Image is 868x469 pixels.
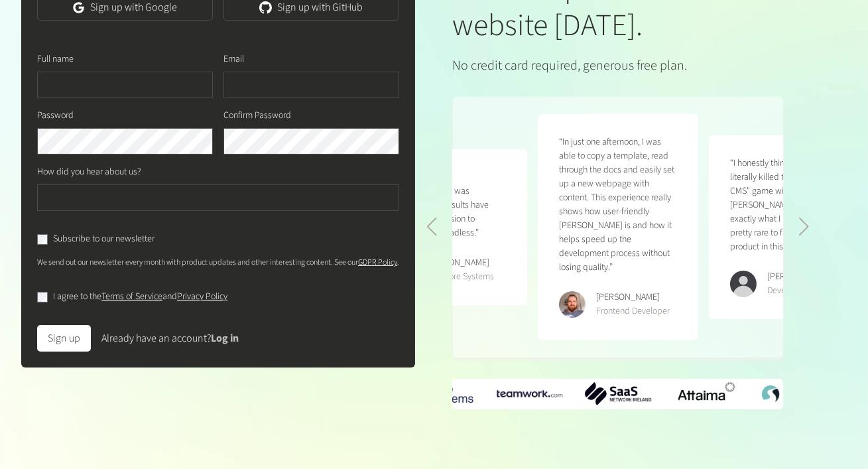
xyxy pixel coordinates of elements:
img: teamwork-logo.png [497,390,562,397]
p: No credit card required, generous free plan. [453,56,784,76]
div: 4 / 6 [762,385,828,402]
div: 1 / 6 [497,390,562,397]
div: Next slide [798,218,810,236]
div: [PERSON_NAME] [596,291,670,304]
div: 3 / 6 [674,379,739,409]
a: Terms of Service [101,290,162,303]
div: CEO Kore Systems [426,270,494,284]
div: Developer [767,284,831,298]
label: I agree to the and [53,290,227,304]
p: “I honestly think that you literally killed the "Headless CMS" game with [PERSON_NAME], it just d... [730,157,848,254]
label: Confirm Password [223,109,291,123]
div: Frontend Developer [596,304,670,318]
img: Erik Galiana Farell [559,291,586,318]
a: Privacy Policy [177,290,227,303]
div: 2 / 6 [585,382,651,405]
img: SkillsVista-Logo.png [762,385,828,402]
label: How did you hear about us? [37,165,141,179]
button: Sign up [37,325,91,352]
label: Full name [37,52,74,66]
div: Already have an account? [101,330,239,346]
p: We send out our newsletter every month with product updates and other interesting content. See our . [37,257,399,269]
label: Password [37,109,74,123]
a: GDPR Policy [358,257,397,268]
img: Kevin Abatan [730,271,757,297]
div: Previous slide [426,218,438,236]
div: [PERSON_NAME] [767,270,831,284]
img: Attaima-Logo.png [674,379,739,409]
a: Log in [211,331,239,346]
p: “In just one afternoon, I was able to copy a template, read through the docs and easily set up a ... [559,135,677,275]
label: Subscribe to our newsletter [53,232,155,246]
figure: 1 / 5 [538,114,698,340]
label: Email [223,52,244,66]
div: [PERSON_NAME] [426,256,494,270]
img: SaaS-Network-Ireland-logo.png [585,382,651,405]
